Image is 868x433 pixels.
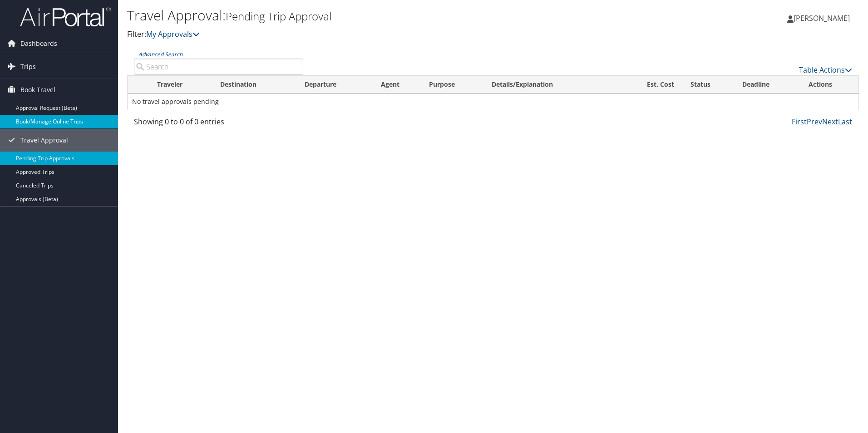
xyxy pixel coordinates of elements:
[20,55,36,78] span: Trips
[682,76,734,93] th: Status: activate to sort column ascending
[807,117,822,127] a: Prev
[134,116,303,132] div: Showing 0 to 0 of 0 entries
[20,79,55,101] span: Book Travel
[483,76,618,93] th: Details/Explanation
[787,5,859,32] a: [PERSON_NAME]
[618,76,683,93] th: Est. Cost: activate to sort column ascending
[800,76,858,93] th: Actions
[838,117,852,127] a: Last
[20,129,68,152] span: Travel Approval
[138,50,182,58] a: Advanced Search
[20,6,111,27] img: airportal-logo.png
[792,117,807,127] a: First
[794,13,850,23] span: [PERSON_NAME]
[296,76,373,93] th: Departure: activate to sort column ascending
[127,6,615,25] h1: Travel Approval:
[799,65,852,75] a: Table Actions
[20,32,57,55] span: Dashboards
[128,93,858,110] td: No travel approvals pending
[734,76,801,93] th: Deadline: activate to sort column descending
[134,59,303,75] input: Advanced Search
[822,117,838,127] a: Next
[146,29,200,39] a: My Approvals
[373,76,421,93] th: Agent
[212,76,296,93] th: Destination: activate to sort column ascending
[421,76,483,93] th: Purpose
[149,76,212,93] th: Traveler: activate to sort column ascending
[226,9,331,24] small: Pending Trip Approval
[127,29,615,40] p: Filter:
